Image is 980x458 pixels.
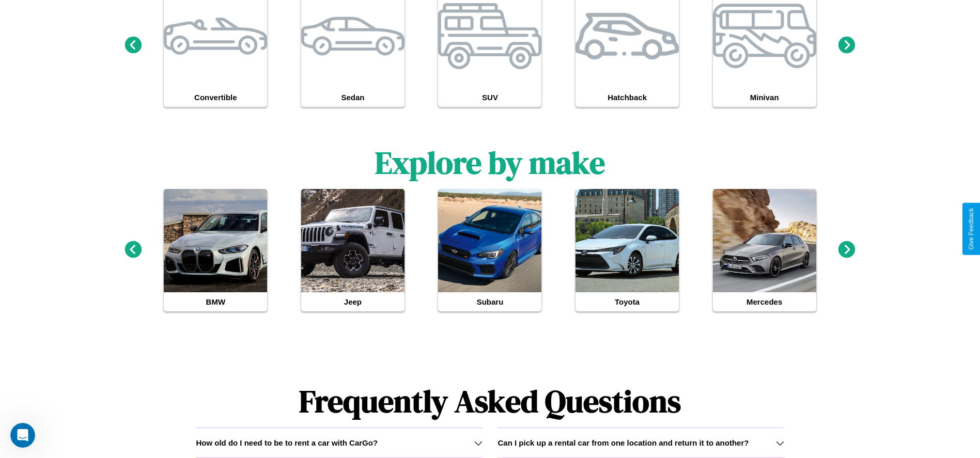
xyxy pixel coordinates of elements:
[575,88,679,107] h4: Hatchback
[438,88,541,107] h4: SUV
[375,141,605,184] h1: Explore by make
[438,292,541,311] h4: Subaru
[575,292,679,311] h4: Toyota
[301,292,405,311] h4: Jeep
[164,292,267,311] h4: BMW
[498,438,749,447] h3: Can I pick up a rental car from one location and return it to another?
[968,208,975,250] div: Give Feedback
[301,88,405,107] h4: Sedan
[10,423,35,448] iframe: Intercom live chat
[196,375,784,428] h1: Frequently Asked Questions
[196,438,378,447] h3: How old do I need to be to rent a car with CarGo?
[164,88,267,107] h4: Convertible
[713,292,816,311] h4: Mercedes
[713,88,816,107] h4: Minivan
